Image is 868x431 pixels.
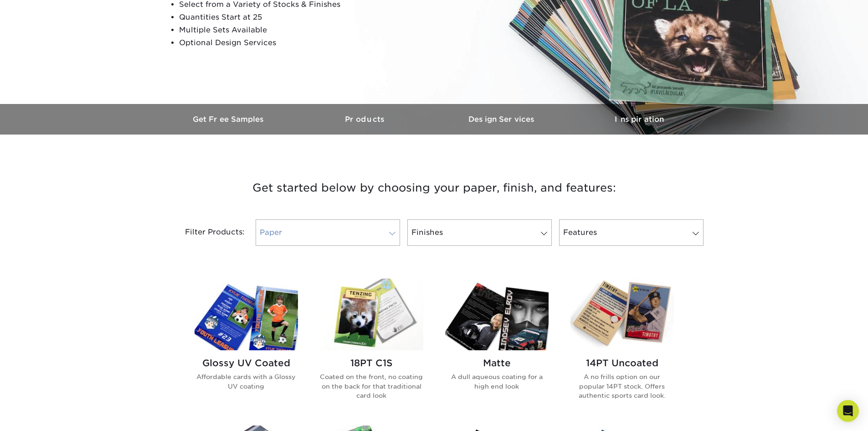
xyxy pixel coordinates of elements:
[434,115,571,124] h3: Design Services
[256,219,400,246] a: Paper
[434,104,571,135] a: Design Services
[161,115,298,124] h3: Get Free Samples
[570,279,674,415] a: 14PT Uncoated Trading Cards 14PT Uncoated A no frills option on our popular 14PT stock. Offers au...
[298,115,434,124] h3: Products
[298,104,434,135] a: Products
[571,115,708,124] h3: Inspiration
[195,279,298,415] a: Glossy UV Coated Trading Cards Glossy UV Coated Affordable cards with a Glossy UV coating
[571,104,708,135] a: Inspiration
[168,167,701,208] h3: Get started below by choosing your paper, finish, and features:
[195,279,298,350] img: Glossy UV Coated Trading Cards
[195,358,298,369] h2: Glossy UV Coated
[195,372,298,391] p: Affordable cards with a Glossy UV coating
[161,219,252,246] div: Filter Products:
[445,358,549,369] h2: Matte
[320,279,423,350] img: 18PT C1S Trading Cards
[407,219,552,246] a: Finishes
[559,219,704,246] a: Features
[179,11,400,24] li: Quantities Start at 25
[445,279,549,415] a: Matte Trading Cards Matte A dull aqueous coating for a high end look
[570,372,674,400] p: A no frills option on our popular 14PT stock. Offers authentic sports card look.
[445,279,549,350] img: Matte Trading Cards
[179,24,400,36] li: Multiple Sets Available
[320,372,423,400] p: Coated on the front, no coating on the back for that traditional card look
[320,358,423,369] h2: 18PT C1S
[179,36,400,49] li: Optional Design Services
[570,279,674,350] img: 14PT Uncoated Trading Cards
[320,279,423,415] a: 18PT C1S Trading Cards 18PT C1S Coated on the front, no coating on the back for that traditional ...
[837,400,859,422] div: Open Intercom Messenger
[161,104,298,135] a: Get Free Samples
[570,358,674,369] h2: 14PT Uncoated
[445,372,549,391] p: A dull aqueous coating for a high end look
